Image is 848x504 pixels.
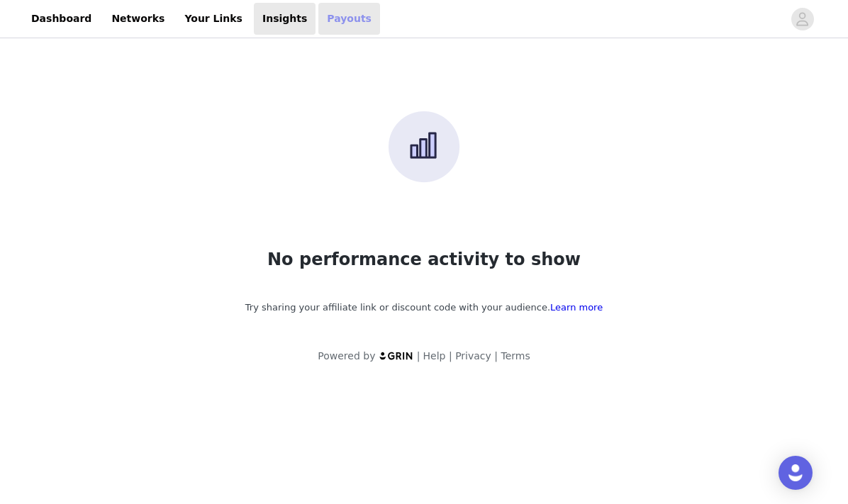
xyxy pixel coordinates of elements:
a: Payouts [318,3,380,35]
img: logo [379,351,414,360]
span: | [494,350,498,362]
span: | [449,350,452,362]
a: Terms [501,350,530,362]
a: Dashboard [23,3,100,35]
span: Powered by [318,350,375,362]
a: Your Links [176,3,251,35]
a: Insights [254,3,316,35]
img: No performance activity to show [389,111,460,183]
div: avatar [796,8,809,30]
a: Privacy [455,350,491,362]
span: | [417,350,420,362]
a: Learn more [550,302,603,313]
p: Try sharing your affiliate link or discount code with your audience. [245,301,603,315]
h1: No performance activity to show [267,247,581,272]
a: Networks [103,3,173,35]
a: Help [423,350,446,362]
div: Open Intercom Messenger [779,456,813,490]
